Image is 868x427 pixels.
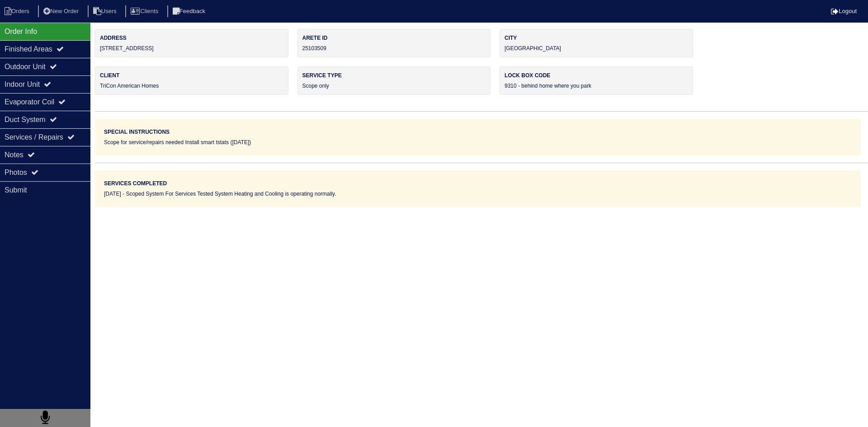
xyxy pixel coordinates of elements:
div: 25103509 [297,29,491,57]
label: Lock box code [505,71,688,80]
div: Scope only [297,66,491,95]
div: [DATE] - Scoped System For Services Tested System Heating and Cooling is operating normally. [104,190,852,198]
label: Arete ID [302,34,486,42]
li: Users [88,5,124,18]
li: Feedback [167,5,212,18]
li: Clients [125,5,165,18]
label: City [505,34,688,42]
a: Users [88,8,124,14]
div: [GEOGRAPHIC_DATA] [500,29,693,57]
a: New Order [38,8,86,14]
label: Services Completed [104,179,167,188]
a: Logout [831,8,857,14]
label: Service Type [302,71,486,80]
label: Address [100,34,283,42]
div: Scope for service/repairs needed Install smart tstats ([DATE]) [104,138,852,146]
label: Special Instructions [104,128,170,136]
div: [STREET_ADDRESS] [95,29,288,57]
div: 9310 - behind home where you park [500,66,693,95]
div: TriCon American Homes [95,66,288,95]
a: Clients [125,8,165,14]
label: Client [100,71,283,80]
li: New Order [38,5,86,18]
